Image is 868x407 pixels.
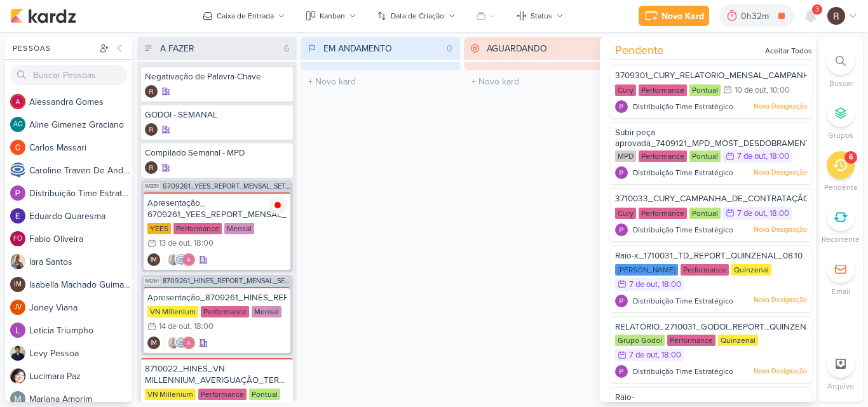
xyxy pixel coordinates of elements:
img: Iara Santos [167,253,180,266]
span: 8709261_HINES_REPORT_MENSAL_SETEMBRO [163,277,290,284]
img: Rafael Dornelles [827,7,845,25]
div: Criador(a): Rafael Dornelles [145,85,158,98]
div: GODOI - SEMANAL [145,109,289,121]
span: 3 [815,4,819,15]
div: E d u a r d o Q u a r e s m a [29,210,132,223]
p: Pendente [824,182,858,193]
img: Caroline Traven De Andrade [10,163,25,178]
div: 14 de out [159,323,190,331]
img: kardz.app [10,8,76,23]
img: Mariana Amorim [10,391,25,406]
div: 6 [279,42,294,55]
div: Performance [201,306,249,317]
div: , 18:00 [190,239,214,248]
div: Mensal [252,306,281,317]
img: Iara Santos [167,337,180,349]
div: Joney Viana [10,300,25,315]
img: Distribuição Time Estratégico [615,365,628,378]
span: Distribuição Time Estratégico [633,224,733,236]
div: Pontual [249,389,280,400]
span: 6709261_YEES_REPORT_MENSAL_SETEMBRO [163,183,290,190]
div: MPD [615,150,636,162]
img: Leticia Triumpho [10,323,25,338]
span: Distribuição Time Estratégico [633,167,733,178]
img: Distribuição Time Estratégico [10,185,25,201]
div: D i s t r i b u i ç ã o T i m e E s t r a t é g i c o [29,187,132,200]
div: Colaboradores: Iara Santos, Caroline Traven De Andrade, Alessandra Gomes [164,253,195,266]
p: IM [151,340,157,347]
div: , 18:00 [766,152,789,161]
div: I s a b e l l a M a c h a d o G u i m a r ã e s [29,278,132,291]
img: Alessandra Gomes [182,253,195,266]
div: Performance [639,84,687,96]
div: Performance [639,208,687,219]
div: Mensal [224,223,254,234]
p: Grupos [828,130,853,141]
div: Novo Kard [661,10,704,23]
div: Quinzenal [718,335,758,346]
img: Levy Pessoa [10,345,25,361]
p: Recorrente [822,234,860,245]
div: Fabio Oliveira [10,231,25,246]
div: 13 de out [159,239,190,248]
div: L u c i m a r a P a z [29,370,132,383]
div: 7 de out [629,351,658,359]
span: 3710033_CURY_CAMPANHA_DE_CONTRATAÇÃO_RJ_V4 [615,194,839,204]
div: A l i n e G i m e n e z G r a c i a n o [29,118,132,131]
span: Pendente [615,42,663,59]
div: Performance [667,335,715,346]
div: J o n e y V i a n a [29,301,132,314]
span: IM261 [144,277,160,284]
img: tracking [269,196,287,214]
div: Isabella Machado Guimarães [147,253,160,266]
img: Rafael Dornelles [145,123,158,136]
input: Buscar Pessoas [10,65,127,85]
div: Grupo Godoi [615,335,665,346]
p: Email [832,286,850,297]
div: Pontual [689,84,721,96]
p: AG [13,121,23,128]
div: Criador(a): Isabella Machado Guimarães [147,253,160,266]
div: Criador(a): Rafael Dornelles [145,161,158,174]
img: Caroline Traven De Andrade [175,337,187,349]
li: Ctrl + F [818,47,863,89]
div: Pontual [689,150,721,162]
div: Criador(a): Isabella Machado Guimarães [147,337,160,349]
img: Distribuição Time Estratégico [615,295,628,307]
span: Raio-x_1710031_TD_REPORT_QUINZENAL_08.10 [615,251,803,261]
button: Novo Kard [639,6,709,26]
div: L e t i c i a T r i u m p h o [29,324,132,337]
div: , 18:00 [658,351,681,359]
div: [PERSON_NAME] [615,264,678,276]
img: Iara Santos [10,254,25,269]
img: Rafael Dornelles [145,161,158,174]
div: , 18:00 [190,323,214,331]
img: Caroline Traven De Andrade [175,253,187,266]
div: Pontual [689,208,721,219]
span: Distribuição Time Estratégico [633,366,733,377]
div: L e v y P e s s o a [29,347,132,360]
div: 8710022_HINES_VN MILLENNIUM_AVERIGUAÇÃO_TERMOS_GOOGLE ADS [145,363,289,386]
div: , 10:00 [766,86,790,95]
div: 10 de out [735,86,766,95]
img: Distribuição Time Estratégico [615,100,628,113]
div: YEES [147,223,171,234]
div: Isabella Machado Guimarães [10,277,25,292]
img: Lucimara Paz [10,368,25,384]
div: F a b i o O l i v e i r a [29,232,132,246]
img: Eduardo Quaresma [10,208,25,224]
div: I a r a S a n t o s [29,255,132,269]
img: Rafael Dornelles [145,85,158,98]
p: Nova Designação [754,168,807,178]
p: Nova Designação [754,102,807,112]
div: A l e s s a n d r a G o m e s [29,95,132,109]
input: + Novo kard [303,72,458,91]
div: Aceitar Todos [765,45,812,57]
div: M a r i a n a A m o r i m [29,392,132,406]
img: Alessandra Gomes [182,337,195,349]
p: IM [151,257,157,264]
div: 7 de out [737,152,766,161]
div: Compilado Semanal - MPD [145,147,289,159]
div: 0 [442,42,458,55]
div: VN Millenium [145,389,196,400]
